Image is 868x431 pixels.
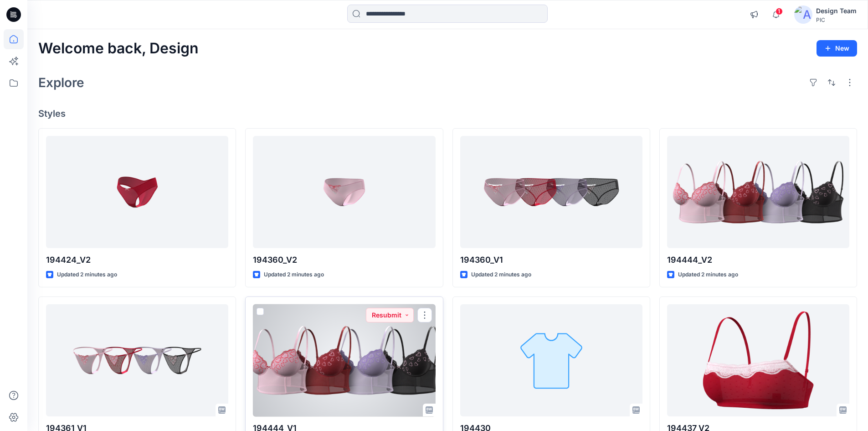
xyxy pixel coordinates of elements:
[38,75,84,90] h2: Explore
[57,270,117,280] p: Updated 2 minutes ago
[817,40,857,57] button: New
[776,8,783,15] span: 1
[46,304,228,417] a: 194361 V1
[471,270,531,280] p: Updated 2 minutes ago
[460,304,642,417] a: 194430
[816,5,857,16] div: Design Team
[667,254,849,266] p: 194444_V2
[794,5,812,24] img: avatar
[460,254,642,266] p: 194360_V1
[253,254,435,266] p: 194360_V2
[264,270,324,280] p: Updated 2 minutes ago
[253,304,435,417] a: 194444_V1
[253,136,435,249] a: 194360_V2
[460,136,642,249] a: 194360_V1
[667,304,849,417] a: 194437_V2
[816,16,857,23] div: PIC
[667,136,849,249] a: 194444_V2
[678,270,738,280] p: Updated 2 minutes ago
[46,136,228,249] a: 194424_V2
[38,40,199,57] h2: Welcome back, Design
[46,254,228,266] p: 194424_V2
[38,108,857,119] h4: Styles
